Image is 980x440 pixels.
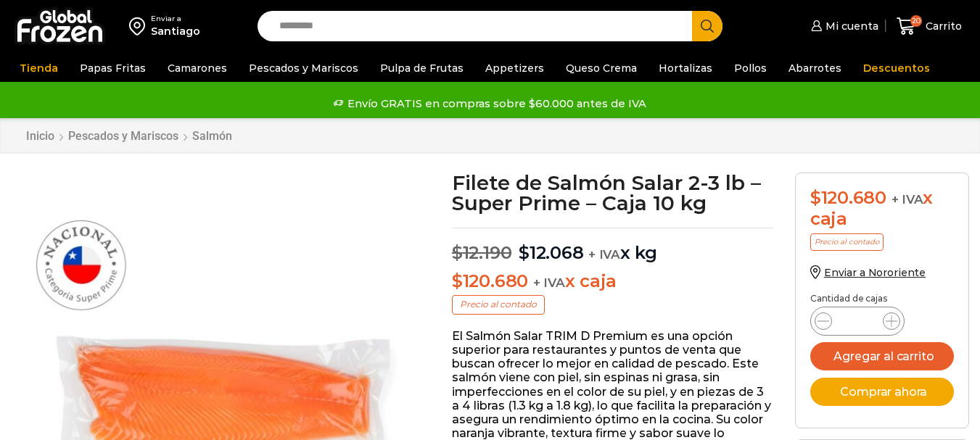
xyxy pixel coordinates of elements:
[810,187,886,208] bdi: 120.680
[692,11,722,41] button: Search button
[242,54,366,82] a: Pescados y Mariscos
[129,14,151,38] img: address-field-icon.svg
[452,242,511,263] bdi: 12.190
[478,54,551,82] a: Appetizers
[810,188,954,230] div: x caja
[452,271,773,292] p: x caja
[856,54,937,82] a: Descuentos
[151,24,200,38] div: Santiago
[519,242,583,263] bdi: 12.068
[12,54,65,82] a: Tienda
[519,242,530,263] span: $
[160,54,234,82] a: Camarones
[588,247,620,262] span: + IVA
[25,129,233,143] nav: Breadcrumb
[824,266,926,279] span: Enviar a Nororiente
[810,294,954,304] p: Cantidad de cajas
[727,54,774,82] a: Pollos
[452,173,773,213] h1: Filete de Salmón Salar 2-3 lb – Super Prime – Caja 10 kg
[67,129,179,143] a: Pescados y Mariscos
[151,14,200,24] div: Enviar a
[73,54,153,82] a: Papas Fritas
[452,270,463,291] span: $
[822,19,878,33] span: Mi cuenta
[810,266,926,279] a: Enviar a Nororiente
[651,54,720,82] a: Hortalizas
[922,19,962,33] span: Carrito
[892,192,923,207] span: + IVA
[810,378,954,406] button: Comprar ahora
[533,275,565,290] span: + IVA
[910,15,922,27] span: 20
[781,54,849,82] a: Abarrotes
[373,54,471,82] a: Pulpa de Frutas
[559,54,644,82] a: Queso Crema
[807,12,878,41] a: Mi cuenta
[452,228,773,264] p: x kg
[810,342,954,370] button: Agregar al carrito
[452,295,545,314] p: Precio al contado
[452,242,463,263] span: $
[25,129,55,143] a: Inicio
[452,270,528,291] bdi: 120.680
[810,187,821,208] span: $
[844,311,871,331] input: Product quantity
[810,233,884,251] p: Precio al contado
[893,9,965,43] a: 20 Carrito
[192,129,233,143] a: Salmón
